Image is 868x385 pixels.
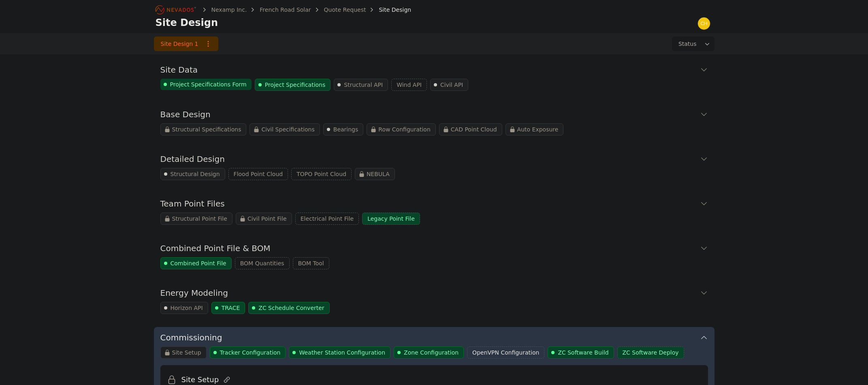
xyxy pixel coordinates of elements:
[367,6,411,14] div: Site Design
[558,348,608,357] span: ZC Software Build
[261,125,314,133] span: Civil Specifications
[160,109,211,120] h3: Base Design
[160,153,225,165] h3: Detailed Design
[672,37,714,51] button: Status
[154,282,714,320] div: Energy ModelingHorizon APITRACEZC Schedule Converter
[299,348,385,357] span: Weather Station Configuration
[154,193,714,231] div: Team Point FilesStructural Point FileCivil Point FileElectrical Point FileLegacy Point File
[247,215,287,223] span: Civil Point File
[154,104,714,142] div: Base DesignStructural SpecificationsCivil SpecificationsBearingsRow ConfigurationCAD Point CloudA...
[171,170,220,178] span: Structural Design
[265,81,326,89] span: Project Specifications
[675,40,697,48] span: Status
[160,287,228,299] h3: Energy Modeling
[160,198,225,209] h3: Team Point Files
[171,259,226,267] span: Combined Point File
[344,81,383,89] span: Structural API
[367,170,390,178] span: NEBULA
[296,170,346,178] span: TOPO Point Cloud
[160,282,708,302] button: Energy Modeling
[160,193,708,213] button: Team Point Files
[258,304,324,312] span: ZC Schedule Converter
[160,104,708,123] button: Base Design
[172,215,227,223] span: Structural Point File
[234,170,283,178] span: Flood Point Cloud
[160,59,708,79] button: Site Data
[172,125,241,133] span: Structural Specifications
[324,6,366,14] a: Quote Request
[156,3,412,16] nav: Breadcrumb
[160,332,222,343] h3: Commissioning
[160,148,708,168] button: Detailed Design
[220,348,281,357] span: Tracker Configuration
[156,16,218,29] h1: Site Design
[440,81,463,89] span: Civil API
[378,125,431,133] span: Row Configuration
[240,259,284,267] span: BOM Quantities
[160,64,198,75] h3: Site Data
[301,215,354,223] span: Electrical Point File
[472,348,539,357] span: OpenVPN Configuration
[172,348,201,357] span: Site Setup
[298,259,324,267] span: BOM Tool
[211,6,247,14] a: Nexamp Inc.
[170,80,247,88] span: Project Specifications Form
[404,348,459,357] span: Zone Configuration
[333,125,358,133] span: Bearings
[154,59,714,97] div: Site DataProject Specifications FormProject SpecificationsStructural APIWind APICivil API
[160,327,708,346] button: Commissioning
[451,125,497,133] span: CAD Point Cloud
[367,215,415,223] span: Legacy Point File
[397,81,422,89] span: Wind API
[154,37,218,51] a: Site Design 1
[171,304,203,312] span: Horizon API
[260,6,311,14] a: French Road Solar
[623,348,679,357] span: ZC Software Deploy
[154,238,714,276] div: Combined Point File & BOMCombined Point FileBOM QuantitiesBOM Tool
[160,238,708,257] button: Combined Point File & BOM
[160,243,271,254] h3: Combined Point File & BOM
[222,304,240,312] span: TRACE
[154,148,714,187] div: Detailed DesignStructural DesignFlood Point CloudTOPO Point CloudNEBULA
[517,125,559,133] span: Auto Exposure
[697,17,710,30] img: chris.young@nevados.solar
